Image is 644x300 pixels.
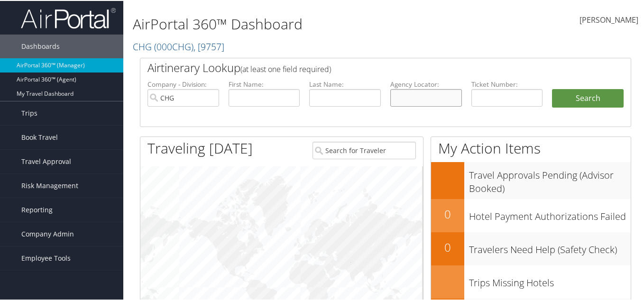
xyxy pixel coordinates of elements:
[193,39,224,52] span: , [ 9757 ]
[469,204,631,222] h3: Hotel Payment Authorizations Failed
[469,163,631,194] h3: Travel Approvals Pending (Advisor Booked)
[147,59,583,75] h2: Airtinerary Lookup
[313,141,416,158] input: Search for Traveler
[147,137,253,157] h1: Traveling [DATE]
[21,100,37,124] span: Trips
[154,39,193,52] span: ( 000CHG )
[21,221,74,245] span: Company Admin
[431,264,631,298] a: Trips Missing Hotels
[469,271,631,289] h3: Trips Missing Hotels
[431,161,631,198] a: Travel Approvals Pending (Advisor Booked)
[133,39,224,52] a: CHG
[469,237,631,255] h3: Travelers Need Help (Safety Check)
[21,149,71,173] span: Travel Approval
[431,198,631,231] a: 0Hotel Payment Authorizations Failed
[240,63,331,73] span: (at least one field required)
[133,13,470,33] h1: AirPortal 360™ Dashboard
[471,79,543,88] label: Ticket Number:
[580,5,638,34] a: [PERSON_NAME]
[21,6,116,28] img: airportal-logo.png
[21,125,58,148] span: Book Travel
[21,197,53,221] span: Reporting
[580,14,638,24] span: [PERSON_NAME]
[552,88,624,107] button: Search
[309,79,381,88] label: Last Name:
[431,231,631,264] a: 0Travelers Need Help (Safety Check)
[21,34,60,57] span: Dashboards
[229,79,300,88] label: First Name:
[431,238,464,255] h2: 0
[390,79,462,88] label: Agency Locator:
[431,137,631,157] h1: My Action Items
[21,173,78,197] span: Risk Management
[147,79,219,88] label: Company - Division:
[21,245,71,269] span: Employee Tools
[431,205,464,221] h2: 0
